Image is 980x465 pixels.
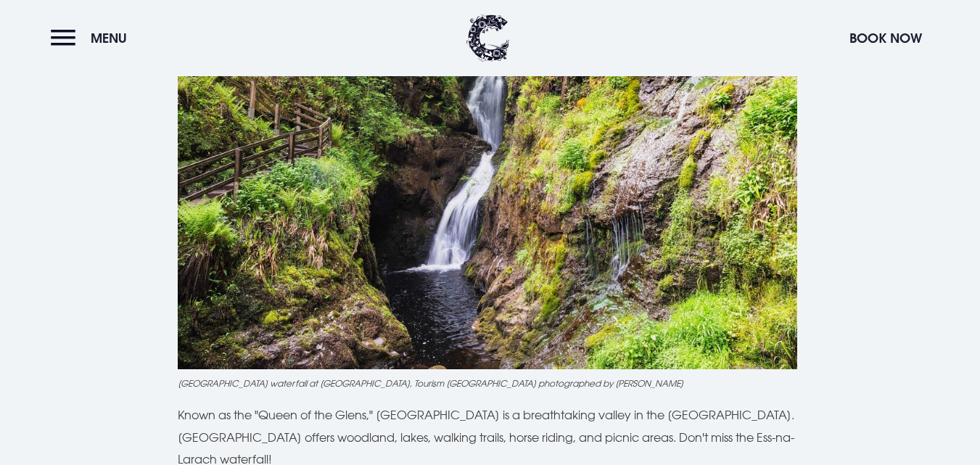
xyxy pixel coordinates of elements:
span: Menu [91,30,127,46]
figcaption: [GEOGRAPHIC_DATA] waterfall at [GEOGRAPHIC_DATA], Tourism [GEOGRAPHIC_DATA] photographed by [PERS... [178,376,802,390]
img: Clandeboye Lodge [466,15,510,62]
button: Menu [51,22,134,54]
button: Book Now [842,22,929,54]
